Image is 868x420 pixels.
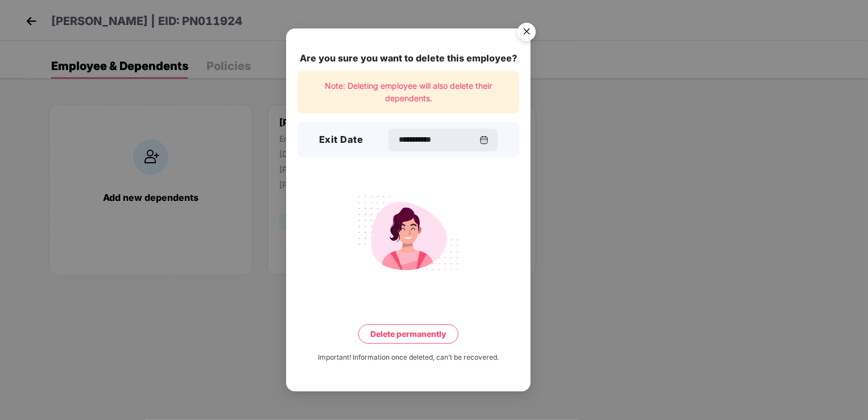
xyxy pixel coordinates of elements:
[511,18,543,50] img: svg+xml;base64,PHN2ZyB4bWxucz0iaHR0cDovL3d3dy53My5vcmcvMjAwMC9zdmciIHdpZHRoPSI1NiIgaGVpZ2h0PSI1Ni...
[297,51,519,65] div: Are you sure you want to delete this employee?
[511,18,542,48] button: Close
[297,71,519,114] div: Note: Deleting employee will also delete their dependents.
[318,352,499,363] div: Important! Information once deleted, can’t be recovered.
[345,189,472,278] img: svg+xml;base64,PHN2ZyB4bWxucz0iaHR0cDovL3d3dy53My5vcmcvMjAwMC9zdmciIHdpZHRoPSIyMjQiIGhlaWdodD0iMT...
[319,133,363,147] h3: Exit Date
[358,324,458,344] button: Delete permanently
[480,135,489,145] img: svg+xml;base64,PHN2ZyBpZD0iQ2FsZW5kYXItMzJ4MzIiIHhtbG5zPSJodHRwOi8vd3d3LnczLm9yZy8yMDAwL3N2ZyIgd2...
